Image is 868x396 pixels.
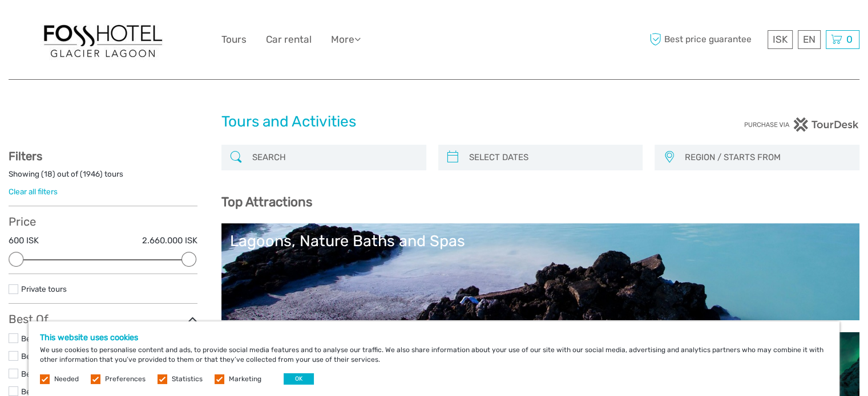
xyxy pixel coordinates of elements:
[229,374,261,384] label: Marketing
[16,20,129,29] p: We're away right now. Please check back later!
[9,149,42,163] strong: Filters
[105,374,146,384] label: Preferences
[647,30,765,49] span: Best price guarantee
[9,235,39,247] label: 600 ISK
[221,113,647,131] h1: Tours and Activities
[465,148,637,168] input: SELECT DATES
[131,18,145,31] button: Open LiveChat chat widget
[845,34,854,45] span: 0
[21,352,83,361] a: Best of Multi-Day
[29,321,839,396] div: We use cookies to personalise content and ads, to provide social media features and to analyse ou...
[773,34,788,45] span: ISK
[744,117,859,132] img: PurchaseViaTourDesk.png
[9,312,197,326] h3: Best Of
[230,232,851,250] div: Lagoons, Nature Baths and Spas
[221,194,312,210] b: Top Attractions
[40,333,828,342] h5: This website uses cookies
[9,215,197,228] h3: Price
[142,235,197,247] label: 2.660.000 ISK
[21,284,67,293] a: Private tours
[230,232,851,312] a: Lagoons, Nature Baths and Spas
[21,387,79,396] a: Best of Summer
[221,31,247,48] a: Tours
[9,169,197,186] div: Showing ( ) out of ( ) tours
[44,169,53,179] label: 18
[172,374,203,384] label: Statistics
[248,148,421,168] input: SEARCH
[9,187,58,196] a: Clear all filters
[40,19,165,60] img: 1303-6910c56d-1cb8-4c54-b886-5f11292459f5_logo_big.jpg
[21,369,139,378] a: Best of Reykjanes/Eruption Sites
[680,148,854,167] button: REGION / STARTS FROM
[21,334,85,343] a: Best for Self Drive
[798,30,821,49] div: EN
[83,169,100,179] label: 1946
[284,373,314,385] button: OK
[331,31,361,48] a: More
[266,31,312,48] a: Car rental
[54,374,79,384] label: Needed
